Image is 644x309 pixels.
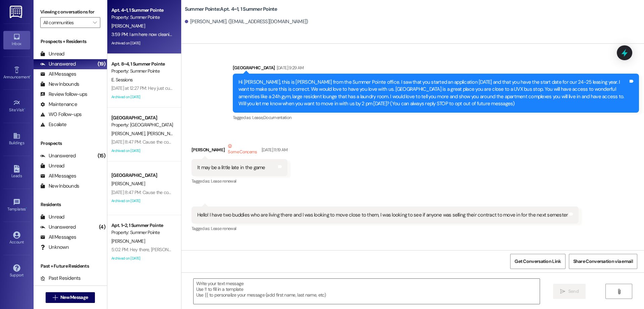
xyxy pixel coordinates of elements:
div: Property: Summer Pointe [111,229,173,236]
div: Unread [40,214,64,221]
span: Get Conversation Link [515,258,561,265]
div: Review follow-ups [40,91,87,98]
div: [GEOGRAPHIC_DATA] [233,64,639,74]
button: Get Conversation Link [510,254,565,269]
div: 5:02 PM: Hey there, [PERSON_NAME]! You can view your lease by logging into your resident portal i... [111,246,437,253]
div: Hello! I have two buddies who are living there and I was looking to move close to them, I was loo... [197,211,568,219]
div: Prospects + Residents [34,38,107,45]
div: Unread [40,50,64,57]
div: Tagged as: [192,224,579,233]
a: Support [3,262,30,280]
div: Past Residents [40,275,81,282]
i:  [93,20,97,25]
div: Property: Summer Pointe [111,68,173,75]
a: Leads [3,163,30,181]
div: (15) [96,151,107,161]
div: Apt. 1~2, 1 Summer Pointe [111,222,173,229]
div: Unanswered [40,224,76,231]
span: [PERSON_NAME] [111,181,145,187]
div: Archived on [DATE] [111,147,174,155]
span: Documentation [263,115,291,120]
div: Property: [GEOGRAPHIC_DATA] [111,121,173,128]
span: • [26,206,27,210]
div: Archived on [DATE] [111,254,174,263]
button: New Message [46,292,95,303]
div: Unread [40,162,64,169]
span: [PERSON_NAME] [111,238,145,244]
span: Send [568,288,579,295]
div: [PERSON_NAME] [192,143,287,159]
span: [PERSON_NAME] [111,130,147,137]
div: WO Follow-ups [40,111,82,118]
div: It may be a little late in the game [197,164,265,171]
span: • [30,74,31,78]
a: Inbox [3,31,30,49]
div: [GEOGRAPHIC_DATA] [111,172,173,179]
div: All Messages [40,71,76,78]
div: (19) [96,59,107,69]
div: 3:59 PM: I am here now cleaning I will send them away when they come [111,31,251,37]
div: Unanswered [40,61,76,68]
div: Hi [PERSON_NAME], this is [PERSON_NAME] from the Summer Pointe office. I saw that you started an ... [238,79,628,108]
label: Viewing conversations for [40,7,100,17]
a: Account [3,229,30,247]
span: E. Sessions [111,77,132,83]
input: All communities [43,17,90,28]
div: Apt. 4~1, 1 Summer Pointe [111,7,173,14]
span: Lease renewal [211,178,236,184]
div: [PERSON_NAME]. ([EMAIL_ADDRESS][DOMAIN_NAME]) [185,18,308,25]
div: Past + Future Residents [34,263,107,270]
a: Site Visit • [3,97,30,115]
div: Tagged as: [192,176,287,186]
button: Send [553,284,586,299]
a: Templates • [3,196,30,215]
b: Summer Pointe: Apt. 4~1, 1 Summer Pointe [185,6,277,13]
div: Some Concerns [226,143,258,157]
span: New Message [60,294,88,301]
div: [DATE] 8:47 PM: Cause the code hasn't change [111,189,202,195]
span: [PERSON_NAME] [111,23,145,29]
div: [GEOGRAPHIC_DATA] [111,114,173,121]
div: [DATE] at 12:27 PM: Hey just curious, did [PERSON_NAME] not move in after all? I saw her bringing... [111,85,493,91]
a: Buildings [3,130,30,148]
span: Share Conversation via email [573,258,633,265]
div: Archived on [DATE] [111,197,174,205]
div: All Messages [40,172,76,180]
button: Share Conversation via email [569,254,637,269]
div: Residents [34,201,107,208]
i:  [560,289,565,294]
i:  [616,289,622,294]
span: [PERSON_NAME] [147,130,180,137]
div: [DATE] 11:19 AM [260,146,287,153]
div: All Messages [40,234,76,241]
div: [DATE] 9:29 AM [275,64,304,71]
div: New Inbounds [40,81,79,88]
div: Prospects [34,140,107,147]
div: Maintenance [40,101,77,108]
div: Tagged as: [233,113,639,122]
div: Property: Summer Pointe [111,14,173,21]
div: Archived on [DATE] [111,93,174,101]
div: (4) [97,222,107,232]
div: New Inbounds [40,183,79,190]
div: [DATE] 8:47 PM: Cause the code hasn't change [111,139,202,145]
div: Unknown [40,244,69,251]
div: Apt. 8~4, 1 Summer Pointe [111,61,173,68]
img: ResiDesk Logo [10,6,23,18]
div: Archived on [DATE] [111,39,174,47]
div: Escalate [40,121,66,128]
span: • [24,107,25,111]
span: Lease renewal [211,226,236,231]
i:  [53,295,58,300]
span: Lease , [252,115,263,120]
div: Unanswered [40,152,76,159]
